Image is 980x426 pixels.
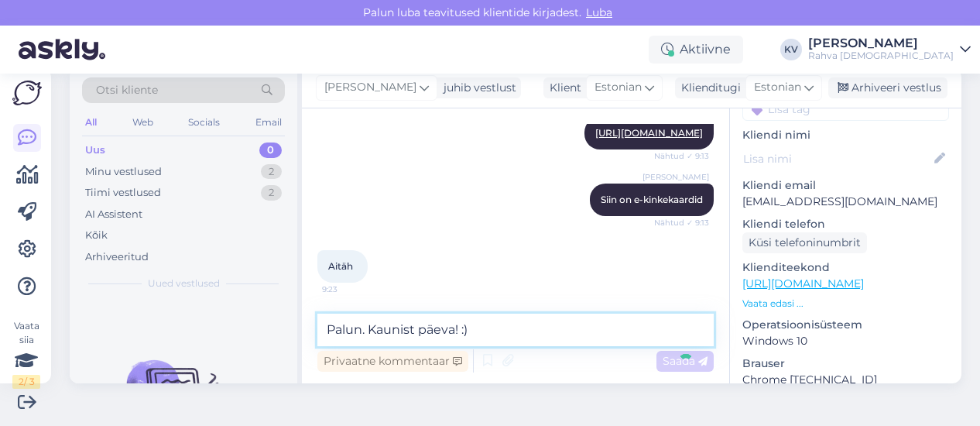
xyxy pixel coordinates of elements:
[742,297,949,311] p: Vaata edasi ...
[85,164,162,180] div: Minu vestlused
[780,39,802,60] div: KV
[742,277,864,290] a: [URL][DOMAIN_NAME]
[85,143,105,158] div: Uus
[742,259,949,276] p: Klienditeekond
[742,372,949,388] p: Chrome [TECHNICAL_ID]
[252,112,285,132] div: Email
[742,317,949,333] p: Operatsioonisüsteem
[261,185,282,201] div: 2
[808,37,971,62] a: [PERSON_NAME]Rahva [DEMOGRAPHIC_DATA]
[12,319,40,389] div: Vaata siia
[675,80,741,96] div: Klienditugi
[85,207,142,222] div: AI Assistent
[742,333,949,349] p: Windows 10
[185,112,223,132] div: Socials
[742,356,949,372] p: Brauser
[601,194,703,205] span: Siin on e-kinkekaardid
[828,77,947,98] div: Arhiveeri vestlus
[324,79,416,96] span: [PERSON_NAME]
[259,143,282,158] div: 0
[742,177,949,194] p: Kliendi email
[85,249,149,265] div: Arhiveeritud
[85,228,108,243] div: Kõik
[322,283,380,295] span: 9:23
[12,375,40,389] div: 2 / 3
[581,5,617,19] span: Luba
[808,37,954,50] div: [PERSON_NAME]
[642,171,709,183] span: [PERSON_NAME]
[742,232,867,253] div: Küsi telefoninumbrit
[651,217,709,228] span: Nähtud ✓ 9:13
[12,81,42,105] img: Askly Logo
[595,127,703,139] a: [URL][DOMAIN_NAME]
[742,194,949,210] p: [EMAIL_ADDRESS][DOMAIN_NAME]
[742,127,949,143] p: Kliendi nimi
[328,260,353,272] span: Aitäh
[649,36,743,64] div: Aktiivne
[129,112,156,132] div: Web
[85,185,161,201] div: Tiimi vestlused
[148,277,220,290] span: Uued vestlused
[261,164,282,180] div: 2
[742,98,949,121] input: Lisa tag
[808,50,954,62] div: Rahva [DEMOGRAPHIC_DATA]
[437,80,516,96] div: juhib vestlust
[543,80,581,96] div: Klient
[742,216,949,232] p: Kliendi telefon
[651,150,709,162] span: Nähtud ✓ 9:13
[96,82,158,98] span: Otsi kliente
[754,79,801,96] span: Estonian
[595,79,642,96] span: Estonian
[82,112,100,132] div: All
[743,150,931,167] input: Lisa nimi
